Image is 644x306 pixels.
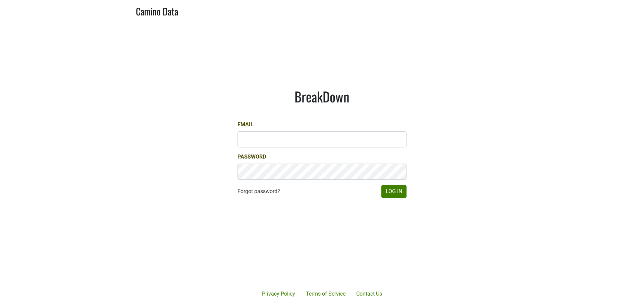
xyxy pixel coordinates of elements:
a: Forgot password? [237,187,280,195]
h1: BreakDown [237,88,407,104]
a: Terms of Service [301,287,351,301]
a: Camino Data [136,3,178,18]
label: Email [237,121,254,129]
label: Password [237,153,266,161]
a: Contact Us [351,287,387,301]
a: Privacy Policy [257,287,301,301]
button: Log In [381,185,407,198]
